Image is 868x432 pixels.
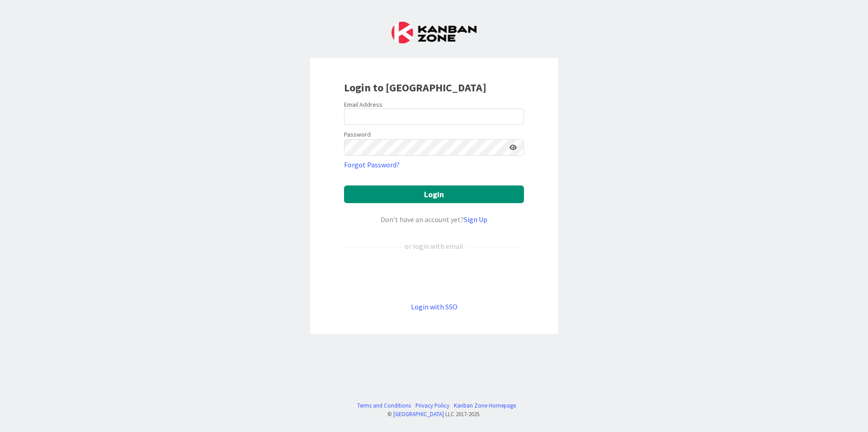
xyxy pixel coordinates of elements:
img: Kanban Zone [392,22,476,43]
a: [GEOGRAPHIC_DATA] [393,410,444,418]
a: Kanban Zone Homepage [454,401,516,410]
div: Inicie sessão com o Google. Abre num novo separador [344,266,524,286]
button: Login [344,185,524,203]
a: Forgot Password? [344,159,400,170]
a: Sign Up [464,215,487,224]
iframe: Botão Iniciar sessão com o Google [340,266,528,286]
label: Email Address [344,100,382,109]
a: Login with SSO [411,302,458,311]
a: Terms and Conditions [357,401,411,410]
div: © LLC 2017- 2025 . [353,410,516,418]
div: or login with email [402,241,466,252]
b: Login to [GEOGRAPHIC_DATA] [344,81,486,95]
a: Privacy Policy [415,401,449,410]
label: Password [344,130,371,139]
div: Don’t have an account yet? [344,214,524,225]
